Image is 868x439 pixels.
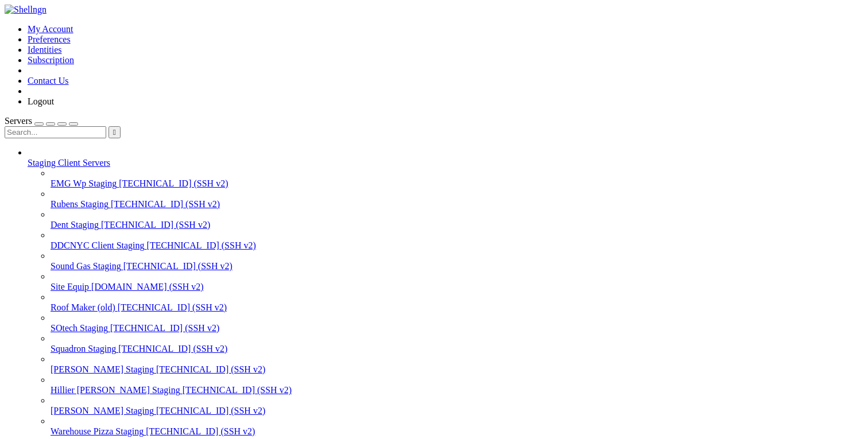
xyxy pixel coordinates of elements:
span: Warehouse Pizza Staging [51,426,144,436]
li: Squadron Staging [TECHNICAL_ID] (SSH v2) [51,333,863,354]
a: Identities [28,45,62,55]
a: [PERSON_NAME] Staging [TECHNICAL_ID] (SSH v2) [51,364,863,375]
span: [TECHNICAL_ID] (SSH v2) [101,220,210,230]
span:  [113,128,116,137]
img: Shellngn [5,5,46,15]
a: DDCNYC Client Staging [TECHNICAL_ID] (SSH v2) [51,240,863,251]
li: EMG Wp Staging [TECHNICAL_ID] (SSH v2) [51,168,863,189]
span: [TECHNICAL_ID] (SSH v2) [146,426,255,436]
a: My Account [28,24,73,34]
a: Rubens Staging [TECHNICAL_ID] (SSH v2) [51,199,863,209]
a: Staging Client Servers [28,158,863,168]
button:  [108,126,121,138]
span: [TECHNICAL_ID] (SSH v2) [123,261,232,271]
li: DDCNYC Client Staging [TECHNICAL_ID] (SSH v2) [51,230,863,251]
a: SOtech Staging [TECHNICAL_ID] (SSH v2) [51,323,863,333]
a: Dent Staging [TECHNICAL_ID] (SSH v2) [51,220,863,230]
span: Squadron Staging [51,344,116,353]
li: Dent Staging [TECHNICAL_ID] (SSH v2) [51,209,863,230]
a: Sound Gas Staging [TECHNICAL_ID] (SSH v2) [51,261,863,271]
li: Site Equip [DOMAIN_NAME] (SSH v2) [51,271,863,292]
a: Squadron Staging [TECHNICAL_ID] (SSH v2) [51,344,863,354]
span: [PERSON_NAME] Staging [51,364,154,374]
a: Preferences [28,34,71,44]
span: Dent Staging [51,220,99,230]
span: SOtech Staging [51,323,108,333]
li: Rubens Staging [TECHNICAL_ID] (SSH v2) [51,189,863,209]
a: Site Equip [DOMAIN_NAME] (SSH v2) [51,282,863,292]
span: [TECHNICAL_ID] (SSH v2) [118,302,227,312]
a: Roof Maker (old) [TECHNICAL_ID] (SSH v2) [51,302,863,313]
span: [TECHNICAL_ID] (SSH v2) [156,406,265,415]
span: [TECHNICAL_ID] (SSH v2) [183,385,292,395]
span: Site Equip [51,282,89,292]
span: Sound Gas Staging [51,261,121,271]
a: Servers [5,116,78,126]
a: Logout [28,96,54,106]
span: Roof Maker (old) [51,302,115,312]
a: Warehouse Pizza Staging [TECHNICAL_ID] (SSH v2) [51,426,863,437]
a: EMG Wp Staging [TECHNICAL_ID] (SSH v2) [51,178,863,189]
span: [TECHNICAL_ID] (SSH v2) [119,178,228,188]
input: Search... [5,126,106,138]
span: Rubens Staging [51,199,108,209]
span: [TECHNICAL_ID] (SSH v2) [118,344,227,353]
li: Roof Maker (old) [TECHNICAL_ID] (SSH v2) [51,292,863,313]
span: Servers [5,116,32,126]
li: [PERSON_NAME] Staging [TECHNICAL_ID] (SSH v2) [51,354,863,375]
span: Hillier [PERSON_NAME] Staging [51,385,180,395]
li: Hillier [PERSON_NAME] Staging [TECHNICAL_ID] (SSH v2) [51,375,863,395]
a: Subscription [28,55,74,65]
li: Warehouse Pizza Staging [TECHNICAL_ID] (SSH v2) [51,416,863,437]
a: Hillier [PERSON_NAME] Staging [TECHNICAL_ID] (SSH v2) [51,385,863,395]
span: DDCNYC Client Staging [51,240,145,250]
span: [TECHNICAL_ID] (SSH v2) [111,199,220,209]
li: SOtech Staging [TECHNICAL_ID] (SSH v2) [51,313,863,333]
li: [PERSON_NAME] Staging [TECHNICAL_ID] (SSH v2) [51,395,863,416]
span: Staging Client Servers [28,158,110,168]
li: Sound Gas Staging [TECHNICAL_ID] (SSH v2) [51,251,863,271]
a: [PERSON_NAME] Staging [TECHNICAL_ID] (SSH v2) [51,406,863,416]
span: [DOMAIN_NAME] (SSH v2) [91,282,204,292]
span: [TECHNICAL_ID] (SSH v2) [110,323,219,333]
span: [TECHNICAL_ID] (SSH v2) [147,240,256,250]
span: [TECHNICAL_ID] (SSH v2) [156,364,265,374]
span: EMG Wp Staging [51,178,117,188]
a: Contact Us [28,76,69,86]
span: [PERSON_NAME] Staging [51,406,154,415]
